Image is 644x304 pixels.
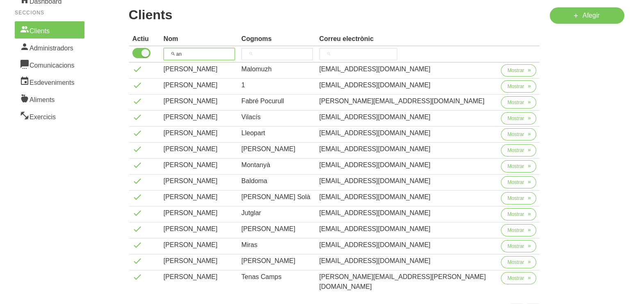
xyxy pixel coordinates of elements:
[164,160,235,170] div: [PERSON_NAME]
[164,176,235,186] div: [PERSON_NAME]
[319,96,494,106] div: [PERSON_NAME][EMAIL_ADDRESS][DOMAIN_NAME]
[319,272,494,292] div: [PERSON_NAME][EMAIL_ADDRESS][PERSON_NAME][DOMAIN_NAME]
[501,272,537,288] a: Mostrar
[164,192,235,202] div: [PERSON_NAME]
[164,144,235,154] div: [PERSON_NAME]
[507,115,524,122] span: Mostrar
[501,224,537,236] button: Mostrar
[241,64,313,74] div: Malomuzh
[319,112,494,122] div: [EMAIL_ADDRESS][DOMAIN_NAME]
[15,9,84,16] p: Seccions
[241,240,313,250] div: Miras
[164,34,235,44] div: Nom
[319,34,494,44] div: Correu electrònic
[501,240,537,256] a: Mostrar
[501,224,537,240] a: Mostrar
[319,176,494,186] div: [EMAIL_ADDRESS][DOMAIN_NAME]
[319,256,494,266] div: [EMAIL_ADDRESS][DOMAIN_NAME]
[241,208,313,218] div: Jutglar
[241,80,313,90] div: 1
[501,256,537,272] a: Mostrar
[501,64,537,80] a: Mostrar
[507,67,524,74] span: Mostrar
[319,240,494,250] div: [EMAIL_ADDRESS][DOMAIN_NAME]
[507,259,524,266] span: Mostrar
[501,112,537,125] button: Mostrar
[319,144,494,154] div: [EMAIL_ADDRESS][DOMAIN_NAME]
[507,83,524,90] span: Mostrar
[501,112,537,128] a: Mostrar
[15,90,84,107] a: Aliments
[164,272,235,282] div: [PERSON_NAME]
[15,107,84,125] a: Exercicis
[501,192,537,204] button: Mostrar
[241,160,313,170] div: Montanyà
[501,176,537,192] a: Mostrar
[241,144,313,154] div: [PERSON_NAME]
[501,256,537,268] button: Mostrar
[501,160,537,172] button: Mostrar
[164,240,235,250] div: [PERSON_NAME]
[15,39,84,56] a: Administradors
[15,56,84,73] a: Comunicacions
[507,275,524,282] span: Mostrar
[319,64,494,74] div: [EMAIL_ADDRESS][DOMAIN_NAME]
[507,227,524,234] span: Mostrar
[241,34,313,44] div: Cognoms
[501,208,537,224] a: Mostrar
[507,211,524,218] span: Mostrar
[501,192,537,208] a: Mostrar
[501,128,537,141] button: Mostrar
[507,195,524,202] span: Mostrar
[241,192,313,202] div: [PERSON_NAME] Solà
[507,243,524,250] span: Mostrar
[164,112,235,122] div: [PERSON_NAME]
[319,128,494,138] div: [EMAIL_ADDRESS][DOMAIN_NAME]
[501,96,537,109] button: Mostrar
[164,128,235,138] div: [PERSON_NAME]
[164,80,235,90] div: [PERSON_NAME]
[241,128,313,138] div: Lleopart
[501,80,537,96] a: Mostrar
[501,208,537,220] button: Mostrar
[164,64,235,74] div: [PERSON_NAME]
[501,80,537,93] button: Mostrar
[550,7,624,24] a: Afegir
[129,7,540,22] h1: Clients
[507,99,524,106] span: Mostrar
[501,240,537,252] button: Mostrar
[164,96,235,106] div: [PERSON_NAME]
[319,192,494,202] div: [EMAIL_ADDRESS][DOMAIN_NAME]
[507,163,524,170] span: Mostrar
[241,256,313,266] div: [PERSON_NAME]
[241,272,313,282] div: Tenas Camps
[241,112,313,122] div: Vilacís
[241,176,313,186] div: Baldoma
[507,131,524,138] span: Mostrar
[501,64,537,77] button: Mostrar
[15,73,84,90] a: Esdeveniments
[164,208,235,218] div: [PERSON_NAME]
[164,256,235,266] div: [PERSON_NAME]
[501,96,537,112] a: Mostrar
[501,144,537,157] button: Mostrar
[319,160,494,170] div: [EMAIL_ADDRESS][DOMAIN_NAME]
[507,179,524,186] span: Mostrar
[319,208,494,218] div: [EMAIL_ADDRESS][DOMAIN_NAME]
[132,34,157,44] div: Actiu
[501,272,537,284] button: Mostrar
[319,80,494,90] div: [EMAIL_ADDRESS][DOMAIN_NAME]
[241,96,313,106] div: Fabré Pocurull
[583,11,600,20] span: Afegir
[15,21,84,39] a: Clients
[507,147,524,154] span: Mostrar
[241,224,313,234] div: [PERSON_NAME]
[501,144,537,160] a: Mostrar
[319,224,494,234] div: [EMAIL_ADDRESS][DOMAIN_NAME]
[501,176,537,188] button: Mostrar
[501,160,537,176] a: Mostrar
[501,128,537,144] a: Mostrar
[164,224,235,234] div: [PERSON_NAME]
